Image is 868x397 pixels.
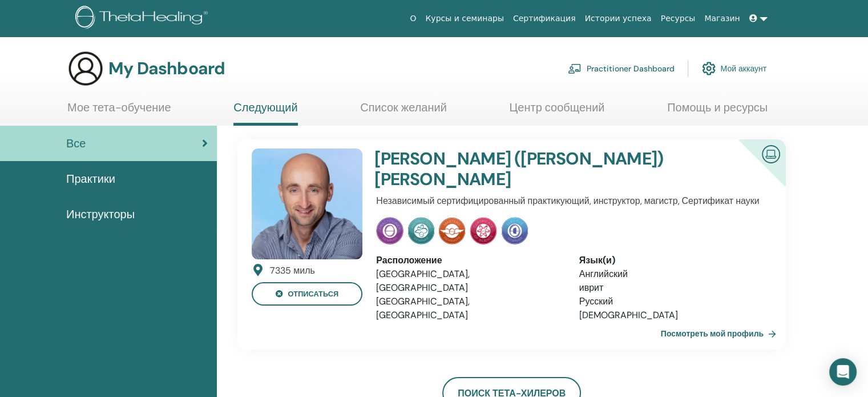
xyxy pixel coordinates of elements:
[757,141,785,166] img: Сертифицированный онлайн -инструктор
[66,170,115,187] span: Практики
[108,58,225,79] h3: My Dashboard
[405,8,421,29] a: О
[579,254,765,267] div: Язык(и)
[374,149,699,190] h4: [PERSON_NAME] ([PERSON_NAME]) [PERSON_NAME]
[66,206,135,223] span: Инструкторы
[376,254,562,267] div: Расположение
[66,135,86,152] span: Все
[720,139,786,205] div: Сертифицированный онлайн -инструктор
[580,8,656,29] a: Истории успеха
[252,149,362,259] img: default.jpg
[421,8,508,29] a: Курсы и семинары
[67,50,104,87] img: generic-user-icon.jpg
[579,267,765,281] li: Английский
[568,63,582,74] img: chalkboard-teacher.svg
[252,282,362,306] button: отписаться
[702,59,716,78] img: cog.svg
[579,295,765,308] li: Русский
[661,322,781,345] a: Посмотреть мой профиль
[508,8,580,29] a: Сертификация
[568,56,674,81] a: Practitioner Dashboard
[656,8,700,29] a: Ресурсы
[376,295,562,322] li: [GEOGRAPHIC_DATA], [GEOGRAPHIC_DATA]
[376,194,765,208] p: Независимый сертифицированный практикующий, инструктор, магистр, Сертификат науки
[67,101,171,123] a: Мое тета-обучение
[702,56,766,81] a: Мой аккаунт
[360,101,447,123] a: Список желаний
[75,6,212,31] img: logo.png
[579,281,765,295] li: иврит
[667,101,768,123] a: Помощь и ресурсы
[233,101,297,126] a: Следующий
[579,308,765,322] li: [DEMOGRAPHIC_DATA]
[376,267,562,295] li: [GEOGRAPHIC_DATA], [GEOGRAPHIC_DATA]
[509,101,604,123] a: Центр сообщений
[829,358,857,386] div: Open Intercom Messenger
[270,264,315,278] div: 7335 миль
[700,8,744,29] a: Магазин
